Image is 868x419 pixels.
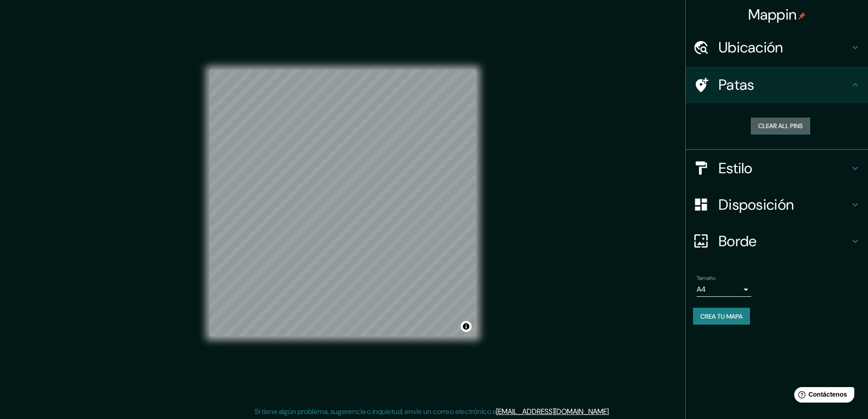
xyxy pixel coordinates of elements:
[609,407,610,416] font: .
[686,67,868,103] div: Patas
[693,308,750,325] button: Crea tu mapa
[751,118,810,134] button: Clear all pins
[461,321,472,332] button: Activar o desactivar atribución
[697,285,706,294] font: A4
[496,407,609,416] a: [EMAIL_ADDRESS][DOMAIN_NAME]
[610,406,611,416] font: .
[686,223,868,259] div: Borde
[748,5,797,24] font: Mappin
[697,274,715,282] font: Tamaño
[798,12,806,20] img: pin-icon.png
[611,406,613,416] font: .
[787,383,858,409] iframe: Lanzador de widgets de ayuda
[719,38,783,57] font: Ubicación
[210,70,476,336] canvas: Mapa
[719,195,794,214] font: Disposición
[697,282,751,297] div: A4
[719,159,753,178] font: Estilo
[686,186,868,223] div: Disposición
[686,150,868,186] div: Estilo
[255,407,496,416] font: Si tiene algún problema, sugerencia o inquietud, envíe un correo electrónico a
[719,232,757,251] font: Borde
[686,29,868,66] div: Ubicación
[700,312,743,321] font: Crea tu mapa
[719,75,755,94] font: Patas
